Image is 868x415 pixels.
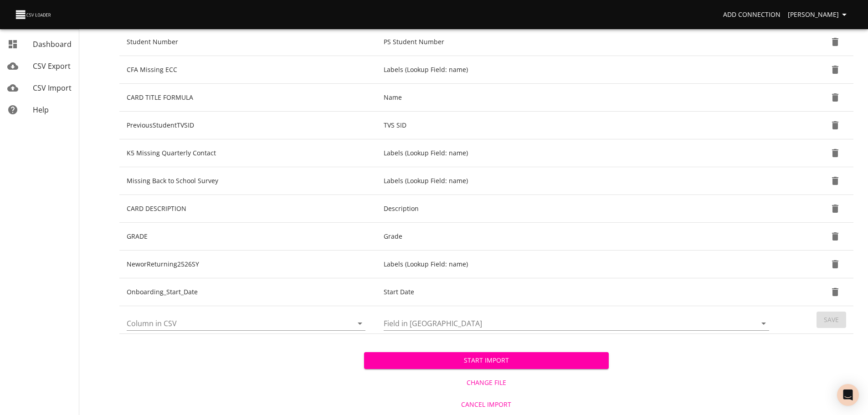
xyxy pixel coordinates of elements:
button: [PERSON_NAME] [784,6,853,23]
button: Delete [824,198,846,220]
button: Delete [824,87,846,108]
button: Open [354,317,366,330]
td: Labels (Lookup Field: name) [376,251,780,278]
button: Delete [824,170,846,192]
td: Description [376,195,780,223]
button: Start Import [364,352,609,369]
td: Labels (Lookup Field: name) [376,56,780,84]
td: K5 Missing Quarterly Contact [119,139,376,167]
div: Open Intercom Messenger [837,384,859,406]
button: Delete [824,31,846,53]
td: GRADE [119,223,376,251]
td: Grade [376,223,780,251]
a: Add Connection [719,6,784,23]
button: Delete [824,281,846,303]
button: Change File [364,374,609,391]
td: NeworReturning2526SY [119,251,376,278]
img: CSV Loader [15,8,53,21]
span: CSV Export [33,61,71,71]
button: Delete [824,59,846,81]
span: Start Import [371,355,601,366]
button: Delete [824,225,846,247]
td: Student Number [119,28,376,56]
td: PreviousStudentTVSID [119,112,376,139]
span: Change File [368,377,605,389]
td: CARD DESCRIPTION [119,195,376,223]
td: Labels (Lookup Field: name) [376,139,780,167]
span: Dashboard [33,39,72,49]
button: Open [757,317,770,330]
td: Name [376,84,780,112]
span: Cancel Import [368,399,605,410]
button: Delete [824,253,846,275]
td: PS Student Number [376,28,780,56]
td: TVS SID [376,112,780,139]
span: [PERSON_NAME] [788,9,850,20]
span: CSV Import [33,83,72,93]
button: Delete [824,142,846,164]
td: CFA Missing ECC [119,56,376,84]
td: Onboarding_Start_Date [119,278,376,306]
td: CARD TITLE FORMULA [119,84,376,112]
td: Start Date [376,278,780,306]
span: Help [33,105,49,115]
button: Cancel Import [364,396,609,413]
span: Add Connection [723,9,781,20]
td: Labels (Lookup Field: name) [376,167,780,195]
button: Delete [824,114,846,136]
td: Missing Back to School Survey [119,167,376,195]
